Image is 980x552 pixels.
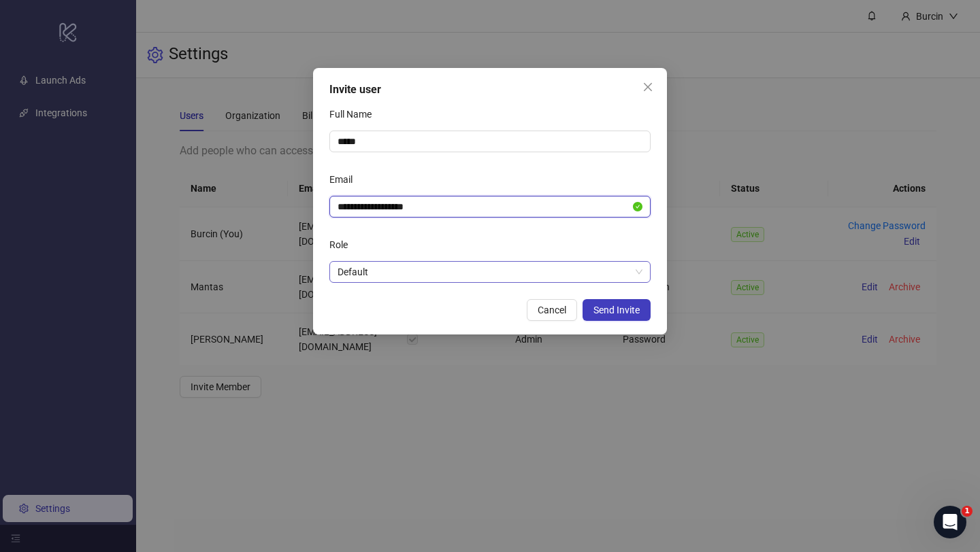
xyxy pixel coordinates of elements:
button: Send Invite [583,299,651,321]
span: Send Invite [593,305,640,315]
label: Role [329,234,357,256]
label: Full Name [329,103,380,125]
span: Cancel [538,305,566,315]
input: Email [338,199,630,214]
button: Close [637,76,659,98]
span: close [642,82,653,92]
span: Default [338,262,642,282]
button: Cancel [527,299,577,321]
label: Email [329,169,361,190]
input: Full Name [329,131,651,152]
span: 1 [962,506,973,517]
iframe: Intercom live chat [934,506,966,538]
div: Invite user [329,82,651,98]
